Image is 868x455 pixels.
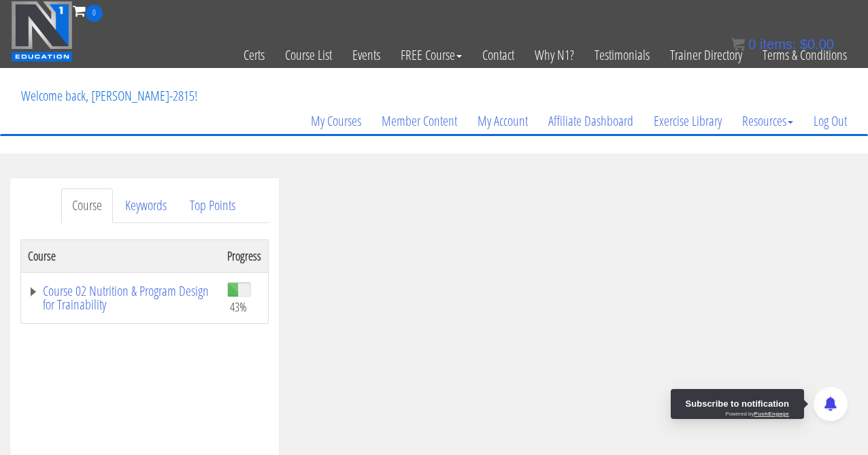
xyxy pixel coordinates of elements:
[467,88,538,154] a: My Account
[660,22,752,88] a: Trainer Directory
[342,22,390,88] a: Events
[114,188,178,223] a: Keywords
[686,397,789,411] div: Subscribe to notification
[472,22,524,88] a: Contact
[220,239,269,272] th: Progress
[11,1,73,62] img: n1-education
[752,22,857,88] a: Terms & Conditions
[725,411,789,417] div: Powered by
[73,1,103,20] a: 0
[524,22,584,88] a: Why N1?
[800,37,834,52] bdi: 0.00
[731,37,834,52] a: 0 items: $0.00
[61,188,113,223] a: Course
[538,88,644,154] a: Affiliate Dashboard
[371,88,467,154] a: Member Content
[179,188,246,223] a: Top Points
[803,88,857,154] a: Log Out
[230,299,247,314] span: 43%
[584,22,660,88] a: Testimonials
[732,88,803,154] a: Resources
[748,37,756,52] span: 0
[644,88,732,154] a: Exercise Library
[28,284,214,311] a: Course 02 Nutrition & Program Design for Trainability
[754,411,789,417] strong: PushEngage
[390,22,472,88] a: FREE Course
[731,37,745,51] img: icon11.png
[800,37,807,52] span: $
[11,69,207,123] p: Welcome back, [PERSON_NAME]-2815!
[86,5,103,22] span: 0
[21,239,221,272] th: Course
[233,22,275,88] a: Certs
[275,22,342,88] a: Course List
[760,37,796,52] span: items:
[301,88,371,154] a: My Courses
